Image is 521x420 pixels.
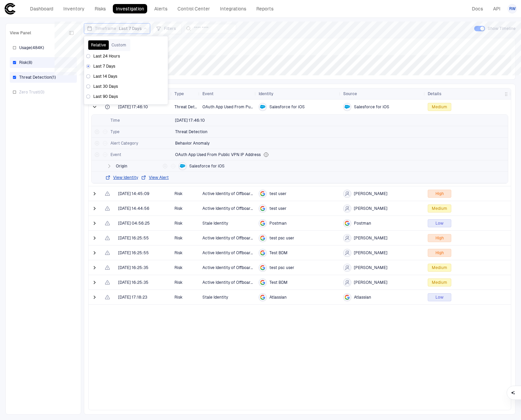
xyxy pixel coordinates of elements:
[110,118,171,123] span: Time
[269,250,288,256] span: Test BDM
[19,45,44,50] span: Usage ( 484K )
[170,162,176,170] div: Filter out value
[162,162,168,170] div: Filter for value
[19,75,56,80] span: Threat Detection ( 1 )
[116,163,160,169] span: Origin
[488,26,516,31] span: Show Timeline
[269,104,305,110] span: Salesforce for iOS
[102,128,108,136] div: Filter out value
[263,152,269,157] div: An OAuth application was accessed from an IP address associated with a public VPN service. This m...
[435,250,444,256] span: High
[94,128,100,136] div: Filter for value
[175,129,207,135] span: Threat Detection
[92,4,109,13] a: Risks
[428,91,442,97] span: Details
[469,4,486,13] a: Docs
[174,115,214,126] button: 11/08/2025 16:46:10 (GMT+00:00 UTC)
[93,74,117,79] span: Last 14 Days
[432,104,447,110] span: Medium
[189,163,225,169] span: Salesforce for iOS
[118,206,149,211] span: [DATE] 14:44:56
[175,118,205,123] div: 11/08/2025 16:46:10 (GMT+00:00 UTC)
[435,191,444,196] span: High
[269,265,294,270] span: test psc user
[119,26,142,31] span: Last 7 Days
[118,104,148,110] span: [DATE] 17:46:10
[175,141,209,146] span: Behavior Anomaly
[118,265,149,270] div: 05/08/2025 15:25:35 (GMT+00:00 UTC)
[19,60,32,65] span: Risk ( 8 )
[174,202,197,215] span: Risk
[118,221,150,226] div: 11/08/2025 03:56:25 (GMT+00:00 UTC)
[202,295,228,300] span: Stale Identity
[509,6,516,11] span: RW
[118,104,148,110] div: 11/08/2025 16:46:10 (GMT+00:00 UTC)
[354,280,387,285] span: [PERSON_NAME]
[60,4,88,13] a: Inventory
[110,141,171,146] span: Alert Category
[141,175,169,180] button: View Alert
[432,280,447,285] span: Medium
[174,100,197,114] span: Threat Detection
[118,295,147,300] div: 04/08/2025 16:18:23 (GMT+00:00 UTC)
[174,261,197,274] span: Risk
[202,191,271,196] span: Active Identity of Offboarded Owner
[93,53,120,59] span: Last 24 Hours
[354,250,387,256] span: [PERSON_NAME]
[118,280,149,285] div: 05/08/2025 15:25:35 (GMT+00:00 UTC)
[118,265,149,270] span: [DATE] 16:25:35
[94,139,100,147] div: Filter for value
[94,151,100,159] div: Filter for value
[175,152,261,157] span: OAuth App Used From Public VPN IP Address
[508,4,517,13] button: RW
[269,191,287,196] span: test user
[202,265,277,270] span: Active Identity of Offboarded Employee
[174,4,213,13] a: Control Center
[435,235,444,241] span: High
[118,250,149,256] span: [DATE] 16:25:55
[202,251,271,255] span: Active Identity of Offboarded Owner
[269,295,287,300] span: Atlassian
[202,91,214,97] span: Event
[93,94,118,99] span: Last 90 Days
[354,104,389,110] span: Salesforce for iOS
[118,295,147,300] span: [DATE] 17:18:23
[175,118,205,123] span: [DATE] 17:46:10
[269,221,287,226] span: Postman
[269,235,294,241] span: test psc user
[102,139,108,147] div: Filter out value
[269,206,287,211] span: test user
[105,175,138,180] button: View Identity
[109,40,129,50] button: Custom
[202,206,277,211] span: Active Identity of Offboarded Employee
[354,235,387,241] span: [PERSON_NAME]
[151,4,170,13] a: Alerts
[217,4,249,13] a: Integrations
[110,152,171,157] span: Event
[354,206,387,211] span: [PERSON_NAME]
[343,91,357,97] span: Source
[88,40,109,50] button: Relative
[19,89,44,95] span: Zero Trust ( 0 )
[354,221,371,226] span: Postman
[435,295,444,300] span: Low
[174,149,278,160] button: OAuth App Used From Public VPN IP AddressAn OAuth application was accessed from an IP address ass...
[253,4,276,13] a: Reports
[259,91,273,97] span: Identity
[164,26,176,31] span: Filters
[110,129,171,135] span: Type
[118,250,149,256] div: 05/08/2025 15:25:55 (GMT+00:00 UTC)
[354,191,387,196] span: [PERSON_NAME]
[174,276,197,289] span: Risk
[118,235,149,241] div: 05/08/2025 15:25:55 (GMT+00:00 UTC)
[113,4,147,13] a: Investigation
[174,217,197,230] span: Risk
[174,246,197,260] span: Risk
[202,105,288,109] span: OAuth App Used From Public VPN IP Address
[93,84,118,89] span: Last 30 Days
[118,235,149,241] span: [DATE] 16:25:55
[118,191,149,196] div: 11/08/2025 13:45:09 (GMT+00:00 UTC)
[202,280,277,285] span: Active Identity of Offboarded Employee
[202,236,271,240] span: Active Identity of Offboarded Owner
[118,206,149,211] div: 11/08/2025 13:44:56 (GMT+00:00 UTC)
